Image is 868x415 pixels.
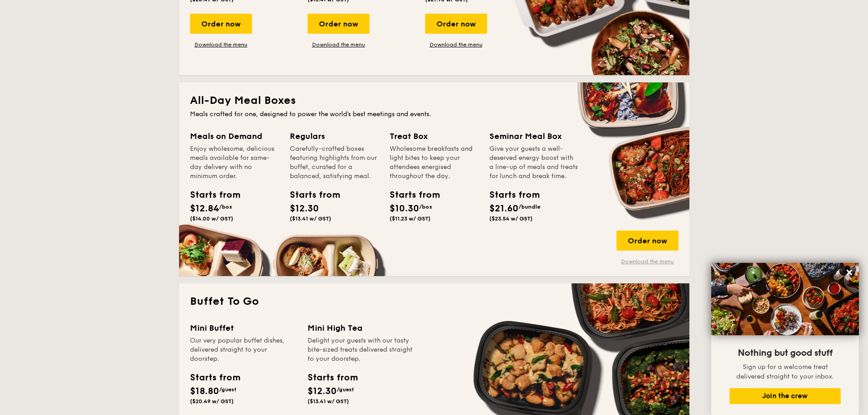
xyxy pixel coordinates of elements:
div: Starts from [489,188,530,202]
div: Order now [425,14,487,34]
div: Order now [190,14,252,34]
span: ($20.49 w/ GST) [190,398,234,405]
span: ($11.23 w/ GST) [390,215,431,222]
button: Join the crew [729,388,841,404]
h2: Buffet To Go [190,294,678,309]
span: ($14.00 w/ GST) [190,215,233,222]
div: Seminar Meal Box [489,130,578,143]
a: Download the menu [308,41,370,48]
div: Starts from [390,188,431,202]
span: /guest [337,386,354,393]
a: Download the menu [616,258,678,265]
span: $12.84 [190,203,219,214]
div: Regulars [290,130,379,143]
span: /bundle [519,204,540,210]
div: Treat Box [390,130,478,143]
div: Starts from [290,188,331,202]
span: /guest [219,386,236,393]
div: Our very popular buffet dishes, delivered straight to your doorstep. [190,336,297,364]
img: DSC07876-Edit02-Large.jpeg [711,263,859,335]
div: Wholesome breakfasts and light bites to keep your attendees energised throughout the day. [390,144,478,181]
a: Download the menu [425,41,487,48]
span: $12.30 [308,386,337,397]
div: Order now [616,231,678,251]
div: Starts from [190,371,240,384]
div: Starts from [190,188,231,202]
span: $10.30 [390,203,419,214]
span: $21.60 [489,203,519,214]
div: Starts from [308,371,357,384]
div: Meals on Demand [190,130,279,143]
span: /box [219,204,232,210]
span: Nothing but good stuff [738,348,832,359]
div: Order now [308,14,370,34]
div: Mini Buffet [190,322,297,334]
div: Give your guests a well-deserved energy boost with a line-up of meals and treats for lunch and br... [489,144,578,181]
span: $18.80 [190,386,219,397]
span: ($13.41 w/ GST) [290,215,331,222]
span: /box [419,204,432,210]
div: Mini High Tea [308,322,414,334]
span: ($13.41 w/ GST) [308,398,349,405]
h2: All-Day Meal Boxes [190,93,678,108]
span: ($23.54 w/ GST) [489,215,533,222]
div: Enjoy wholesome, delicious meals available for same-day delivery with no minimum order. [190,144,279,181]
div: Meals crafted for one, designed to power the world's best meetings and events. [190,110,678,119]
div: Carefully-crafted boxes featuring highlights from our buffet, curated for a balanced, satisfying ... [290,144,379,181]
span: $12.30 [290,203,319,214]
span: Sign up for a welcome treat delivered straight to your inbox. [736,363,834,380]
button: Close [842,265,857,280]
div: Delight your guests with our tasty bite-sized treats delivered straight to your doorstep. [308,336,414,364]
a: Download the menu [190,41,252,48]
